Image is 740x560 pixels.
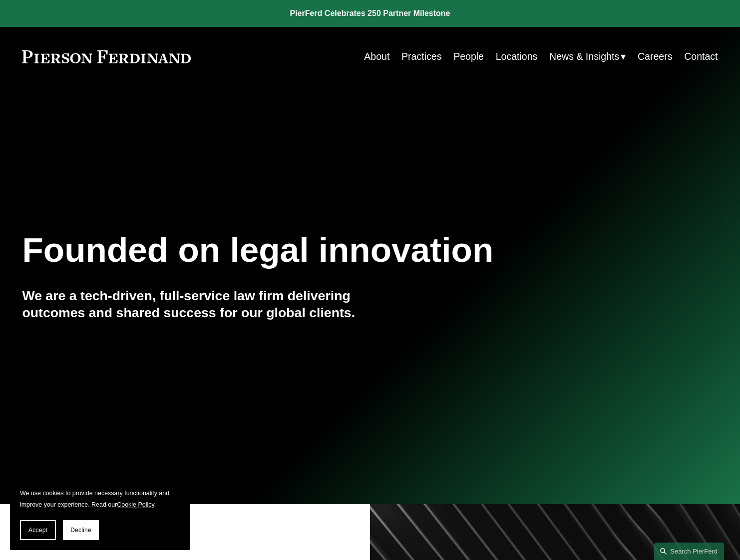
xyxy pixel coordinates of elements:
span: News & Insights [549,48,619,65]
a: About [364,47,389,66]
a: folder dropdown [549,47,626,66]
h1: Founded on legal innovation [22,230,602,270]
h4: We are a tech-driven, full-service law firm delivering outcomes and shared success for our global... [22,288,370,322]
a: Search this site [654,543,724,560]
span: Decline [70,527,91,534]
a: Contact [684,47,718,66]
a: Locations [496,47,538,66]
a: Careers [638,47,673,66]
button: Decline [63,520,99,540]
button: Accept [20,520,56,540]
p: We use cookies to provide necessary functionality and improve your experience. Read our . [20,488,180,510]
a: People [453,47,484,66]
a: Cookie Policy [117,501,154,508]
section: Cookie banner [10,478,190,550]
a: Practices [401,47,441,66]
span: Accept [28,527,47,534]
